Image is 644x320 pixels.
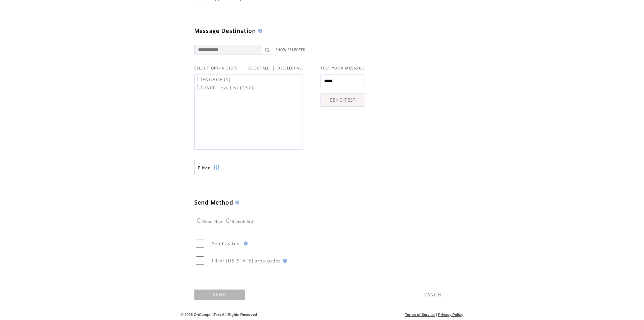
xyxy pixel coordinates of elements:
span: SELECT OPT-IN LISTS [194,66,238,70]
label: Send Now [195,219,223,223]
input: Scheduled [226,218,231,223]
input: ENGAGE (1) [197,77,201,81]
a: SEND TEST [320,93,365,107]
span: | [436,313,437,317]
input: UNCP Text List (237) [197,85,201,89]
a: DESELECT ALL [278,66,304,70]
span: Send Method [194,199,234,206]
a: Terms of Service [405,313,435,317]
label: Scheduled [224,219,253,223]
span: Show filters [198,165,210,171]
a: Filter [194,160,228,175]
label: ENGAGE (1) [196,77,231,83]
a: SEND [194,290,245,300]
span: © 2025 OnCampusText All Rights Reserved [181,313,257,317]
a: SHOW SELECTED [276,48,306,52]
img: help.gif [281,259,287,263]
a: CANCEL [424,292,443,298]
img: filters.png [214,160,220,175]
span: Send as test [212,240,242,247]
span: TEST YOUR MESSAGE [320,66,365,70]
img: help.gif [233,200,239,205]
img: help.gif [256,29,262,33]
input: Send Now [197,218,201,223]
a: Privacy Policy [438,313,463,317]
span: Message Destination [194,27,256,35]
label: UNCP Text List (237) [196,85,254,91]
span: | [272,65,275,71]
a: SELECT ALL [248,66,269,70]
span: Filter [US_STATE] area codes [212,258,281,264]
img: help.gif [242,241,248,246]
